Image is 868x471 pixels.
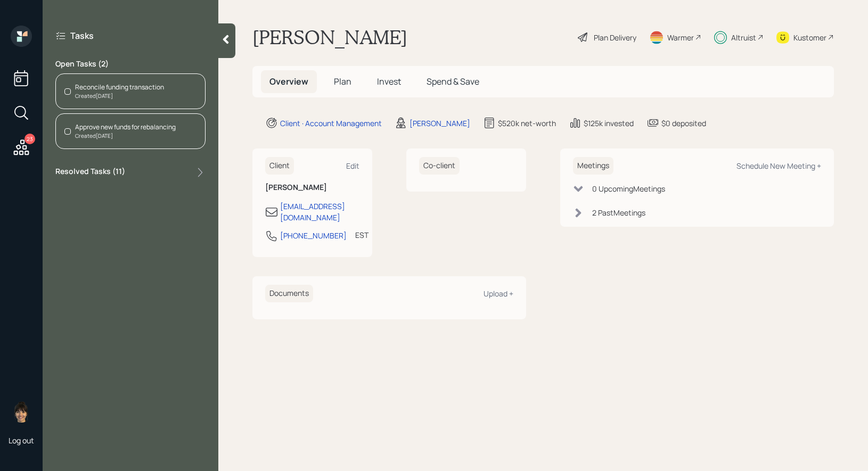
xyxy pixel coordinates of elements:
div: Log out [9,435,34,445]
div: Created [DATE] [75,132,176,140]
img: treva-nostdahl-headshot.png [11,401,32,423]
label: Resolved Tasks ( 11 ) [55,166,125,179]
span: Overview [269,76,308,87]
h6: Client [265,157,294,175]
div: Plan Delivery [594,32,636,43]
div: $520k net-worth [498,118,556,129]
h1: [PERSON_NAME] [252,26,407,49]
label: Open Tasks ( 2 ) [55,59,206,69]
div: 0 Upcoming Meeting s [592,183,665,194]
div: Warmer [667,32,694,43]
div: Client · Account Management [280,118,382,129]
div: EST [355,229,369,241]
h6: Documents [265,285,313,302]
h6: Meetings [573,157,613,175]
div: Altruist [731,32,756,43]
div: $125k invested [584,118,634,129]
div: [EMAIL_ADDRESS][DOMAIN_NAME] [280,201,359,223]
div: Created [DATE] [75,92,164,100]
div: Approve new funds for rebalancing [75,122,176,132]
div: Edit [346,161,359,171]
div: [PERSON_NAME] [410,118,470,129]
div: 23 [24,134,35,144]
div: $0 deposited [661,118,706,129]
div: 2 Past Meeting s [592,207,645,218]
div: Schedule New Meeting + [736,161,821,171]
div: Upload + [484,288,513,299]
span: Plan [334,76,351,87]
label: Tasks [70,30,94,42]
div: Kustomer [793,32,826,43]
span: Spend & Save [427,76,479,87]
span: Invest [377,76,401,87]
h6: Co-client [419,157,460,175]
h6: [PERSON_NAME] [265,183,359,192]
div: Reconcile funding transaction [75,82,164,92]
div: [PHONE_NUMBER] [280,230,347,241]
